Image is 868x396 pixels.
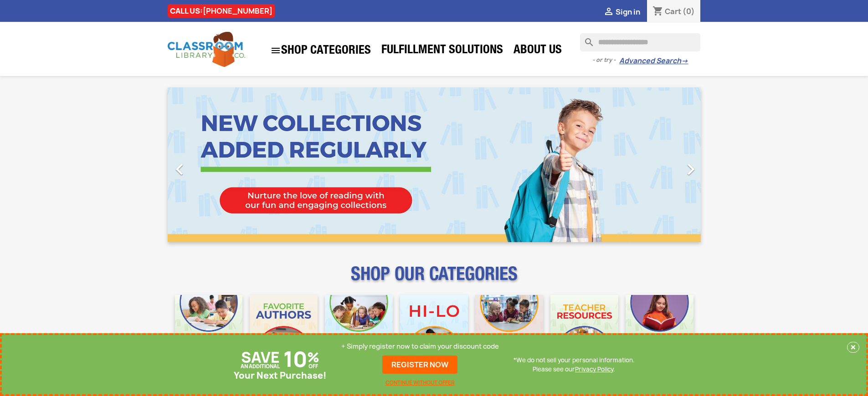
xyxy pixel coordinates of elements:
span: Cart [665,6,681,16]
img: CLC_Teacher_Resources_Mobile.jpg [550,295,618,363]
i:  [603,7,614,18]
span: - or try - [592,56,619,65]
a: About Us [509,42,566,60]
i:  [168,158,191,181]
a: Fulfillment Solutions [377,42,508,60]
a: SHOP CATEGORIES [266,41,375,61]
i:  [679,158,702,181]
p: SHOP OUR CATEGORIES [168,271,701,288]
i: search [580,33,591,44]
span: (0) [683,6,695,16]
img: Classroom Library Company [168,32,245,67]
ul: Carousel container [168,87,701,242]
img: CLC_Fiction_Nonfiction_Mobile.jpg [475,295,543,363]
img: CLC_Dyslexia_Mobile.jpg [626,295,693,363]
input: Search [580,33,700,51]
i: shopping_cart [652,6,663,17]
img: CLC_Favorite_Authors_Mobile.jpg [250,295,318,363]
span: Sign in [616,7,640,17]
span: → [681,56,688,66]
img: CLC_Phonics_And_Decodables_Mobile.jpg [325,295,393,363]
a:  Sign in [603,7,640,17]
a: Previous [168,87,248,242]
i:  [270,45,281,56]
a: [PHONE_NUMBER] [203,6,272,16]
img: CLC_Bulk_Mobile.jpg [175,295,243,363]
a: Next [621,87,701,242]
img: CLC_HiLo_Mobile.jpg [400,295,468,363]
div: CALL US: [168,4,275,18]
a: Advanced Search→ [619,56,688,66]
